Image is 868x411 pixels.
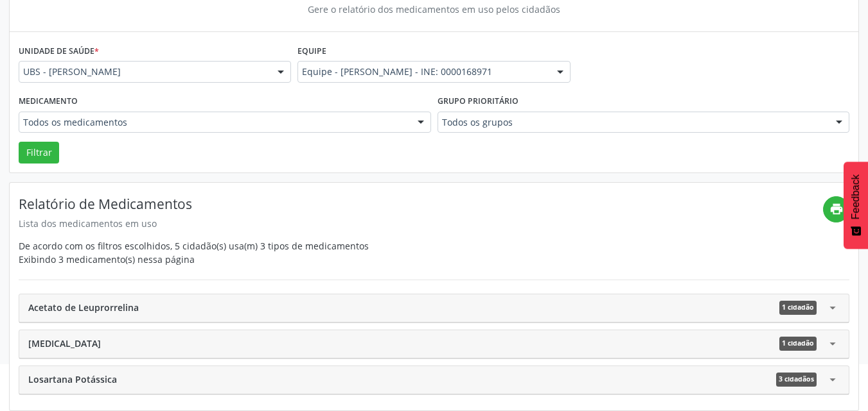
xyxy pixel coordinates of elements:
span: Todos os medicamentos [23,116,405,129]
label: Medicamento [19,92,78,112]
span: UBS - [PERSON_NAME] [23,65,265,78]
button: Filtrar [19,142,59,164]
button: Feedback - Mostrar pesquisa [844,162,868,249]
h4: Relatório de Medicamentos [19,196,823,212]
label: Equipe [297,41,326,61]
span: Feedback [850,174,862,219]
span: Acetato de Leuprorrelina [28,301,139,315]
a: print [823,196,849,222]
span: Equipe - [PERSON_NAME] - INE: 0000168971 [302,65,544,78]
span: 3 cidadãos [776,373,817,387]
div: De acordo com os filtros escolhidos, 5 cidadão(s) usa(m) 3 tipos de medicamentos [19,196,823,266]
div: Lista dos medicamentos em uso [19,217,823,230]
div: Exibindo 3 medicamento(s) nessa página [19,253,823,266]
span: 1 cidadão [779,337,817,351]
i: arrow_drop_down [826,301,840,315]
span: [MEDICAL_DATA] [28,337,101,351]
i: print [829,202,844,216]
span: Losartana Potássica [28,373,117,387]
span: Todos os grupos [442,116,824,129]
i: arrow_drop_down [826,337,840,351]
label: Unidade de saúde [19,41,99,61]
div: Gere o relatório dos medicamentos em uso pelos cidadãos [19,3,849,16]
i: arrow_drop_down [826,373,840,387]
label: Grupo prioritário [438,92,518,112]
span: 1 cidadão [779,301,817,315]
